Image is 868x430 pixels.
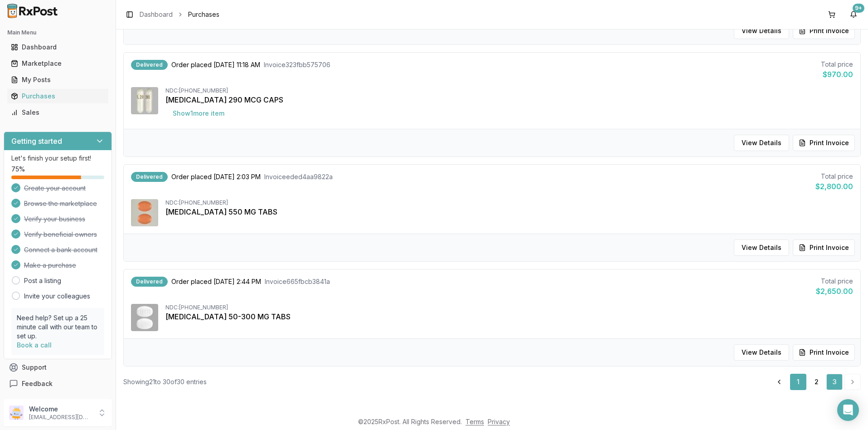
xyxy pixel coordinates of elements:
button: View Details [734,239,789,256]
span: Feedback [22,379,53,388]
div: $2,800.00 [815,181,853,192]
div: Marketplace [11,59,105,68]
p: Let's finish your setup first! [11,154,104,163]
nav: breadcrumb [140,10,219,19]
span: Make a purchase [24,261,76,270]
a: My Posts [7,72,108,88]
img: User avatar [9,406,24,420]
span: Purchases [188,10,219,19]
a: Dashboard [140,10,173,19]
button: Print Invoice [793,239,855,256]
div: $970.00 [821,69,853,80]
div: Showing 21 to 30 of 30 entries [123,377,207,386]
div: Purchases [11,92,105,101]
div: Total price [816,277,853,286]
a: Privacy [488,418,510,425]
span: Verify your business [24,215,85,224]
span: Invoice eded4aa9822a [264,172,333,181]
a: Dashboard [7,39,108,55]
a: Purchases [7,88,108,104]
div: Delivered [131,172,168,182]
span: Connect a bank account [24,245,97,254]
div: $2,650.00 [816,286,853,297]
button: Marketplace [4,56,112,71]
div: 9+ [853,4,864,13]
span: Verify beneficial owners [24,230,97,239]
img: Dovato 50-300 MG TABS [131,304,158,331]
span: Order placed [DATE] 2:03 PM [171,172,261,181]
span: Invoice 665fbcb3841a [265,277,330,286]
div: Delivered [131,60,168,70]
h2: Main Menu [7,29,108,36]
div: [MEDICAL_DATA] 550 MG TABS [165,206,853,217]
span: Order placed [DATE] 2:44 PM [171,277,261,286]
a: Post a listing [24,276,61,285]
a: Invite your colleagues [24,292,90,301]
a: Go to previous page [770,374,788,390]
button: Dashboard [4,40,112,54]
div: My Posts [11,75,105,84]
button: Print Invoice [793,23,855,39]
div: Total price [815,172,853,181]
button: Support [4,359,112,376]
button: 9+ [846,7,861,22]
img: RxPost Logo [4,4,62,18]
a: 3 [826,374,843,390]
div: Open Intercom Messenger [837,399,859,421]
a: Book a call [17,341,52,349]
p: Need help? Set up a 25 minute call with our team to set up. [17,313,99,341]
div: Sales [11,108,105,117]
button: My Posts [4,73,112,87]
span: Browse the marketplace [24,199,97,208]
a: Terms [466,418,484,425]
span: Create your account [24,184,86,193]
div: Total price [821,60,853,69]
p: [EMAIL_ADDRESS][DOMAIN_NAME] [29,414,92,421]
div: NDC: [PHONE_NUMBER] [165,199,853,206]
span: Order placed [DATE] 11:18 AM [171,60,260,69]
span: Invoice 323fbb575706 [264,60,330,69]
button: View Details [734,23,789,39]
a: Sales [7,104,108,121]
button: View Details [734,135,789,151]
p: Welcome [29,405,92,414]
div: [MEDICAL_DATA] 50-300 MG TABS [165,311,853,322]
img: Linzess 290 MCG CAPS [131,87,158,114]
button: Feedback [4,376,112,392]
button: Sales [4,105,112,120]
div: Delivered [131,277,168,287]
div: [MEDICAL_DATA] 290 MCG CAPS [165,94,853,105]
a: Marketplace [7,55,108,72]
a: 1 [790,374,806,390]
button: Print Invoice [793,344,855,361]
h3: Getting started [11,136,62,147]
span: 75 % [11,165,25,174]
div: Dashboard [11,43,105,52]
div: NDC: [PHONE_NUMBER] [165,304,853,311]
nav: pagination [770,374,861,390]
div: NDC: [PHONE_NUMBER] [165,87,853,94]
button: Purchases [4,89,112,103]
img: Xifaxan 550 MG TABS [131,199,158,226]
a: 2 [808,374,824,390]
button: View Details [734,344,789,361]
button: Print Invoice [793,135,855,151]
button: Show1more item [165,105,232,122]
